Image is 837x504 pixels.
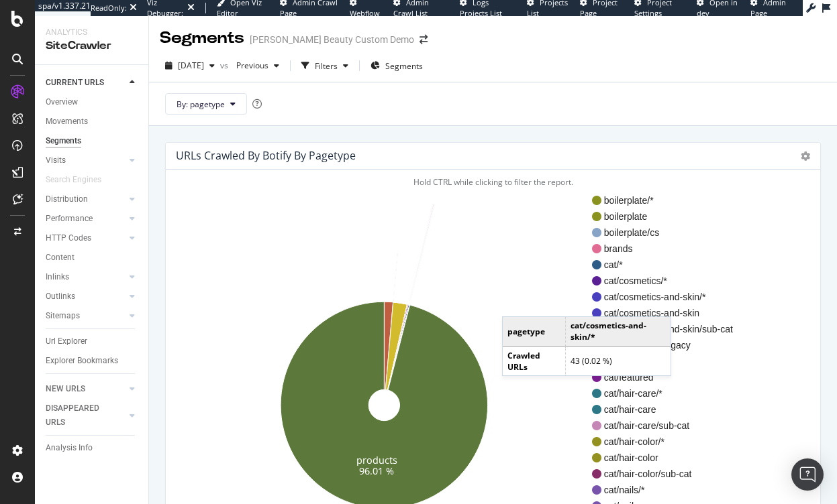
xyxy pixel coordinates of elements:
[604,306,733,320] span: cat/cosmetics-and-skin
[46,38,138,54] div: SiteCrawler
[46,76,104,90] div: CURRENT URLS
[46,251,75,265] div: Content
[604,226,733,239] span: boilerplate/cs
[46,290,126,304] a: Outlinks
[176,147,356,165] h4: URLs Crawled By Botify By pagetype
[604,242,733,255] span: brands
[503,346,565,375] td: Crawled URLs
[46,401,126,430] a: DISAPPEARED URLS
[801,151,810,161] i: Options
[604,290,733,304] span: cat/cosmetics-and-skin/*
[46,354,118,368] div: Explorer Bookmarks
[350,8,380,18] span: Webflow
[365,55,428,76] button: Segments
[178,60,204,71] span: 2023 Sep. 5th
[46,95,78,109] div: Overview
[385,60,423,72] span: Segments
[220,60,231,71] span: vs
[46,354,139,368] a: Explorer Bookmarks
[604,467,733,481] span: cat/hair-color/sub-cat
[46,212,93,226] div: Performance
[46,309,80,323] div: Sitemaps
[604,387,733,400] span: cat/hair-care/*
[160,55,220,76] button: [DATE]
[46,441,93,455] div: Analysis Info
[46,334,139,349] a: Url Explorer
[46,441,139,455] a: Analysis Info
[46,270,69,284] div: Inlinks
[46,192,88,206] div: Distribution
[46,212,126,226] a: Performance
[604,435,733,448] span: cat/hair-color/*
[46,173,101,187] div: Search Engines
[296,55,354,76] button: Filters
[46,309,126,323] a: Sitemaps
[46,134,81,148] div: Segments
[413,176,573,188] span: Hold CTRL while clicking to filter the report.
[46,173,115,187] a: Search Engines
[231,60,268,71] span: Previous
[91,3,127,13] div: ReadOnly:
[604,451,733,464] span: cat/hair-color
[604,403,733,416] span: cat/hair-care
[315,60,338,72] div: Filters
[46,401,113,430] div: DISAPPEARED URLS
[46,382,126,396] a: NEW URLS
[503,317,565,346] td: pagetype
[46,153,126,168] a: Visits
[46,270,126,284] a: Inlinks
[604,258,733,271] span: cat/*
[46,382,85,396] div: NEW URLS
[46,192,126,206] a: Distribution
[356,454,397,466] text: products
[250,33,414,46] div: [PERSON_NAME] Beauty Custom Demo
[160,27,244,50] div: Segments
[604,194,733,207] span: boilerplate/*
[604,371,733,384] span: cat/featured
[565,317,671,346] td: cat/cosmetics-and-skin/*
[177,99,225,110] span: By: pagetype
[46,134,139,148] a: Segments
[604,419,733,432] span: cat/hair-care/sub-cat
[791,458,824,491] div: Open Intercom Messenger
[46,27,138,38] div: Analytics
[46,95,139,109] a: Overview
[165,93,247,115] button: By: pagetype
[604,483,733,497] span: cat/nails/*
[46,115,88,129] div: Movements
[565,346,671,375] td: 43 (0.02 %)
[46,153,66,168] div: Visits
[46,115,139,129] a: Movements
[359,464,394,477] text: 96.01 %
[46,231,91,245] div: HTTP Codes
[46,251,139,265] a: Content
[46,334,87,349] div: Url Explorer
[604,274,733,288] span: cat/cosmetics/*
[46,290,75,304] div: Outlinks
[46,76,126,90] a: CURRENT URLS
[420,35,428,44] div: arrow-right-arrow-left
[231,55,285,76] button: Previous
[46,231,126,245] a: HTTP Codes
[604,210,733,223] span: boilerplate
